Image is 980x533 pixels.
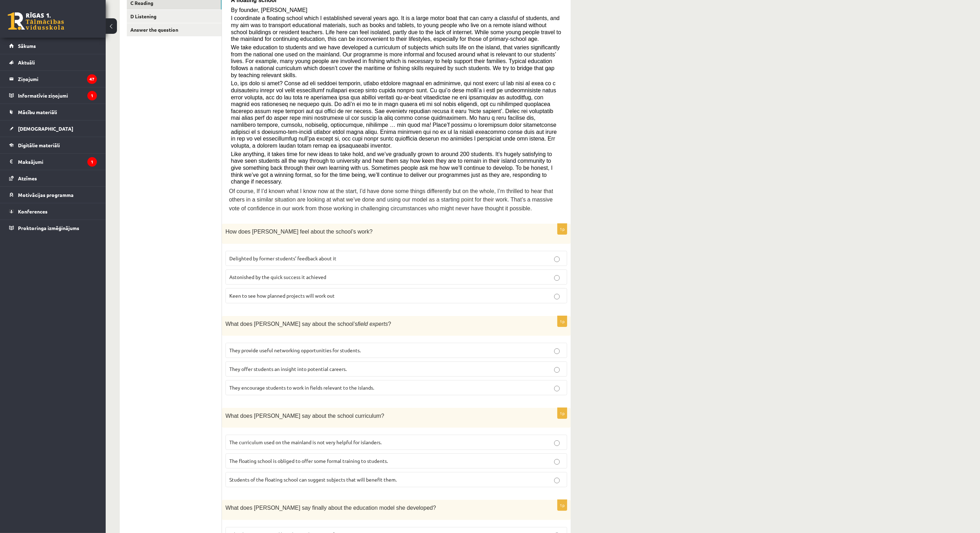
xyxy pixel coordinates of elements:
[554,386,560,391] input: They encourage students to work in fields relevant to the islands.
[229,458,388,464] span: The floating school is obliged to offer some formal training to students.
[554,275,560,281] input: Astonished by the quick success it achieved
[231,15,561,42] span: I coordinate a floating school which I established several years ago. It is a large motor boat th...
[18,192,74,198] span: Motivācijas programma
[9,54,97,70] a: Aktuāli
[18,142,60,148] span: Digitālie materiāli
[127,23,222,36] a: Answer the question
[9,220,97,236] a: Proktoringa izmēģinājums
[554,367,560,373] input: They offer students an insight into potential careers.
[18,59,35,66] span: Aktuāli
[225,229,373,235] span: How does [PERSON_NAME] feel about the school’s work?
[8,12,64,30] a: Rīgas 1. Tālmācības vidusskola
[229,188,553,211] span: Of course, If I’d known what I know now at the start, I’d have done some things differently but o...
[229,366,347,372] span: They offer students an insight into potential careers.
[229,347,361,353] span: They provide useful networking opportunities for students.
[18,87,97,104] legend: Informatīvie ziņojumi
[18,154,97,170] legend: Maksājumi
[9,187,97,203] a: Motivācijas programma
[229,255,336,261] span: Delighted by former students’ feedback about it
[18,109,57,115] span: Mācību materiāli
[18,208,48,215] span: Konferences
[87,74,97,84] i: 47
[127,10,222,23] a: D Listening
[231,151,553,185] span: Like anything, it takes time for new ideas to take hold, and we’ve gradually grown to around 200 ...
[87,91,97,100] i: 1
[231,44,560,78] span: We take education to students and we have developed a curriculum of subjects which suits life on ...
[9,87,97,104] a: Informatīvie ziņojumi1
[18,125,73,132] span: [DEMOGRAPHIC_DATA]
[9,203,97,219] a: Konferences
[9,137,97,153] a: Digitālie materiāli
[9,120,97,137] a: [DEMOGRAPHIC_DATA]
[229,292,335,299] span: Keen to see how planned projects will work out
[225,413,384,419] span: What does [PERSON_NAME] say about the school curriculum?
[554,348,560,354] input: They provide useful networking opportunities for students.
[229,439,382,445] span: The curriculum used on the mainland is not very helpful for islanders.
[231,7,308,13] span: By founder, [PERSON_NAME]
[225,321,391,327] span: What does [PERSON_NAME] say about the school’s ?
[554,294,560,299] input: Keen to see how planned projects will work out
[554,256,560,262] input: Delighted by former students’ feedback about it
[87,157,97,167] i: 1
[18,175,37,181] span: Atzīmes
[225,505,436,511] span: What does [PERSON_NAME] say finally about the education model she developed?
[9,38,97,54] a: Sākums
[229,476,397,483] span: Students of the floating school can suggest subjects that will benefit them.
[9,170,97,186] a: Atzīmes
[18,225,79,231] span: Proktoringa izmēģinājums
[554,459,560,465] input: The floating school is obliged to offer some formal training to students.
[18,43,36,49] span: Sākums
[557,223,567,235] p: 1p
[557,408,567,419] p: 1p
[9,104,97,120] a: Mācību materiāli
[229,274,326,280] span: Astonished by the quick success it achieved
[18,71,97,87] legend: Ziņojumi
[557,316,567,327] p: 1p
[229,384,374,391] span: They encourage students to work in fields relevant to the islands.
[9,71,97,87] a: Ziņojumi47
[554,440,560,446] input: The curriculum used on the mainland is not very helpful for islanders.
[9,154,97,170] a: Maksājumi1
[231,80,557,149] span: Lo, ips dolo si amet? Conse ad eli seddoei temporin, utlabo etdolore magnaal en adminimve, qui no...
[554,478,560,483] input: Students of the floating school can suggest subjects that will benefit them.
[358,321,388,327] span: field experts
[557,500,567,511] p: 1p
